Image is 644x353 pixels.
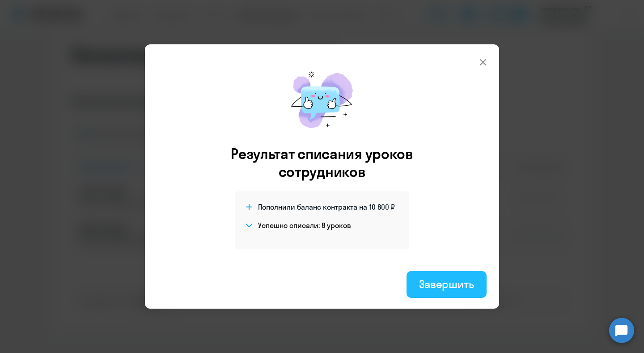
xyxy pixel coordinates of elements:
h4: Успешно списали: 8 уроков [258,220,351,230]
span: Пополнили баланс контракта на [258,202,367,212]
span: 10 800 ₽ [369,202,395,212]
div: Завершить [419,277,474,291]
button: Завершить [407,271,487,298]
h3: Результат списания уроков сотрудников [219,145,425,181]
img: mirage-message.png [282,62,362,138]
